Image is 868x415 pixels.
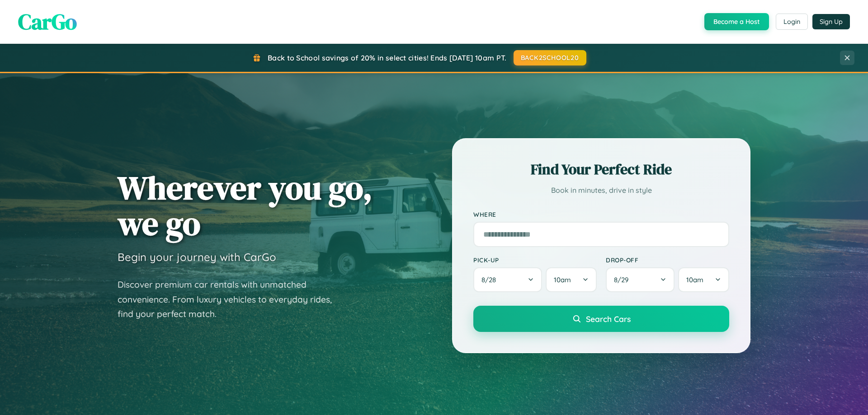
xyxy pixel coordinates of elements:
button: Search Cars [473,306,729,332]
span: 10am [554,275,571,284]
button: 10am [678,267,729,292]
span: CarGo [18,7,77,37]
h3: Begin your journey with CarGo [118,250,276,264]
button: BACK2SCHOOL20 [514,50,586,65]
button: 8/29 [606,267,675,292]
span: 10am [686,275,703,284]
p: Discover premium car rentals with unmatched convenience. From luxury vehicles to everyday rides, ... [118,277,344,322]
label: Drop-off [606,256,729,264]
span: 8 / 29 [614,275,633,284]
span: 8 / 28 [481,275,500,284]
button: Become a Host [704,13,769,30]
button: Login [776,14,808,30]
span: Back to School savings of 20% in select cities! Ends [DATE] 10am PT. [268,53,506,62]
label: Pick-up [473,256,597,264]
h2: Find Your Perfect Ride [473,159,729,179]
button: 10am [546,267,597,292]
label: Where [473,210,729,218]
span: Search Cars [586,314,631,324]
button: 8/28 [473,267,542,292]
button: Sign Up [812,14,850,29]
p: Book in minutes, drive in style [473,184,729,197]
h1: Wherever you go, we go [118,170,373,241]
